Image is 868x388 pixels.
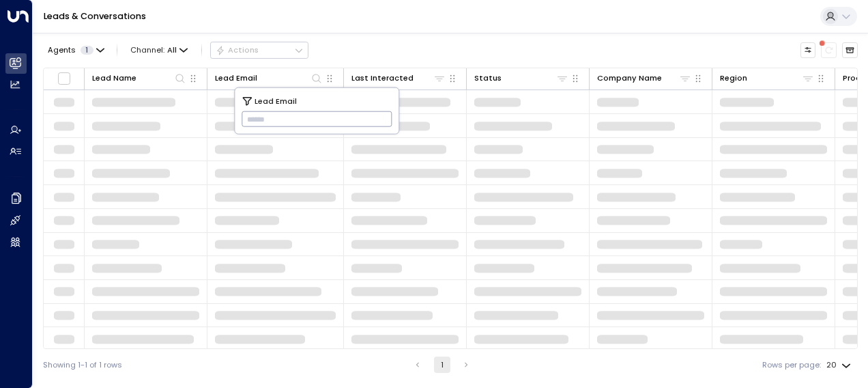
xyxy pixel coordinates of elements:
[720,72,747,85] div: Region
[762,359,821,371] label: Rows per page:
[215,72,257,85] div: Lead Email
[48,46,76,54] span: Agents
[597,72,691,85] div: Company Name
[720,72,814,85] div: Region
[474,72,502,85] div: Status
[800,42,816,58] button: Customize
[216,45,259,55] div: Actions
[597,72,662,85] div: Company Name
[43,359,122,371] div: Showing 1-1 of 1 rows
[92,72,136,85] div: Lead Name
[167,46,177,55] span: All
[43,42,108,57] button: Agents1
[210,42,308,58] div: Button group with a nested menu
[126,42,192,57] button: Channel:All
[351,72,414,85] div: Last Interacted
[126,42,192,57] span: Channel:
[255,94,297,107] span: Lead Email
[44,10,146,22] a: Leads & Conversations
[92,72,186,85] div: Lead Name
[821,42,837,58] span: There are new threads available. Refresh the grid to view the latest updates.
[842,42,858,58] button: Archived Leads
[215,72,323,85] div: Lead Email
[409,357,475,373] nav: pagination navigation
[210,42,308,58] button: Actions
[826,357,854,374] div: 20
[474,72,568,85] div: Status
[434,357,450,373] button: page 1
[81,46,93,55] span: 1
[351,72,446,85] div: Last Interacted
